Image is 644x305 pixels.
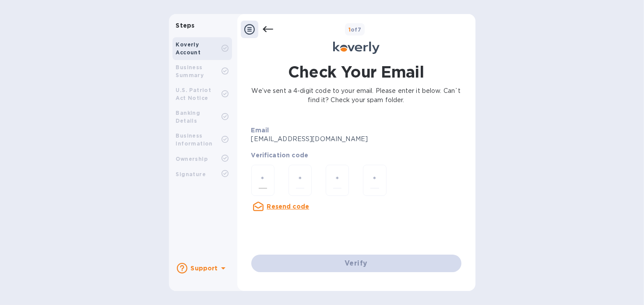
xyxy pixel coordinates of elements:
b: Signature [176,171,206,177]
b: U.S. Patriot Act Notice [176,87,211,101]
b: of 7 [348,26,362,33]
b: Business Summary [176,64,204,78]
span: 1 [348,26,351,33]
p: [EMAIL_ADDRESS][DOMAIN_NAME] [251,135,386,144]
p: Verification code [251,151,461,160]
b: Email [251,127,269,134]
b: Business Information [176,132,213,147]
b: Banking Details [176,110,201,124]
b: Koverly Account [176,41,201,56]
b: Steps [176,22,195,29]
h1: Check Your Email [288,61,424,83]
b: Support [191,265,218,272]
b: Ownership [176,156,208,162]
u: Resend code [267,203,310,210]
p: We’ve sent a 4-digit code to your email. Please enter it below. Can`t find it? Check your spam fo... [251,86,461,105]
